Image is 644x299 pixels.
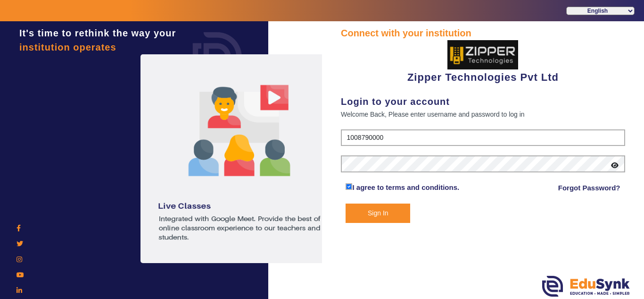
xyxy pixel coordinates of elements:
[182,21,253,92] img: login.png
[19,42,116,52] span: institution operates
[558,182,620,194] a: Forgot Password?
[447,40,518,69] img: 36227e3f-cbf6-4043-b8fc-b5c5f2957d0a
[140,54,339,263] img: login1.png
[341,129,625,146] input: User Name
[352,183,459,191] a: I agree to terms and conditions.
[346,204,410,223] button: Sign In
[542,276,630,297] img: edusynk.png
[19,28,176,38] span: It's time to rethink the way your
[341,94,625,109] div: Login to your account
[341,109,625,120] div: Welcome Back, Please enter username and password to log in
[341,40,625,85] div: Zipper Technologies Pvt Ltd
[341,26,625,40] div: Connect with your institution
